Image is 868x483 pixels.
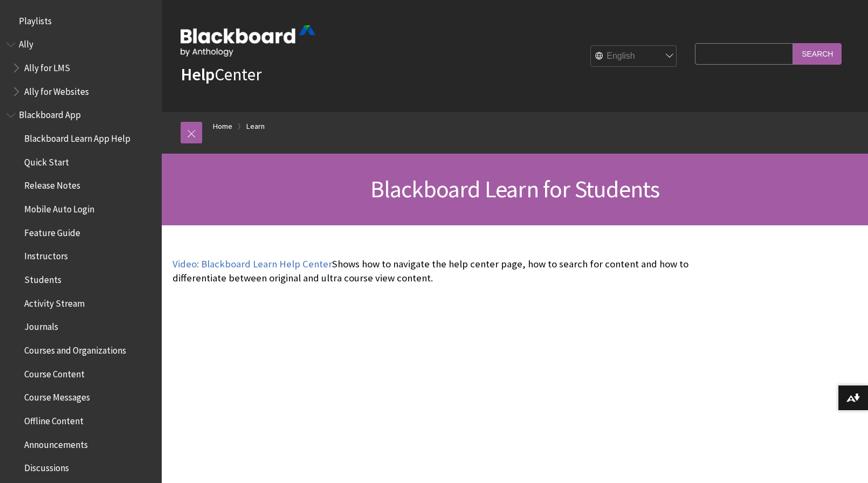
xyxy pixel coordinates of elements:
img: Blackboard by Anthology [181,25,315,57]
span: Quick Start [24,153,69,168]
span: Course Messages [24,389,90,403]
span: Course Content [24,365,85,379]
a: Video: Blackboard Learn Help Center [173,258,332,271]
p: Shows how to navigate the help center page, how to search for content and how to differentiate be... [173,257,698,285]
span: Offline Content [24,412,84,426]
select: Site Language Selector [591,46,677,67]
span: Blackboard Learn for Students [370,174,660,204]
a: Home [213,120,232,133]
span: Blackboard Learn App Help [24,129,130,144]
span: Activity Stream [24,294,85,309]
span: Discussions [24,459,69,473]
span: Announcements [24,436,88,450]
span: Blackboard App [19,106,81,121]
span: Release Notes [24,177,80,191]
span: Courses and Organizations [24,341,126,356]
input: Search [793,43,842,64]
nav: Book outline for Playlists [6,12,155,30]
span: Ally [19,36,33,50]
span: Students [24,271,61,285]
span: Ally for Websites [24,82,89,97]
strong: Help [181,64,215,85]
span: Journals [24,318,58,333]
span: Playlists [19,12,52,26]
span: Mobile Auto Login [24,200,94,215]
a: Learn [246,120,265,133]
a: HelpCenter [181,64,261,85]
span: Instructors [24,247,68,262]
nav: Book outline for Anthology Ally Help [6,36,155,101]
span: Feature Guide [24,224,80,238]
span: Ally for LMS [24,59,70,73]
